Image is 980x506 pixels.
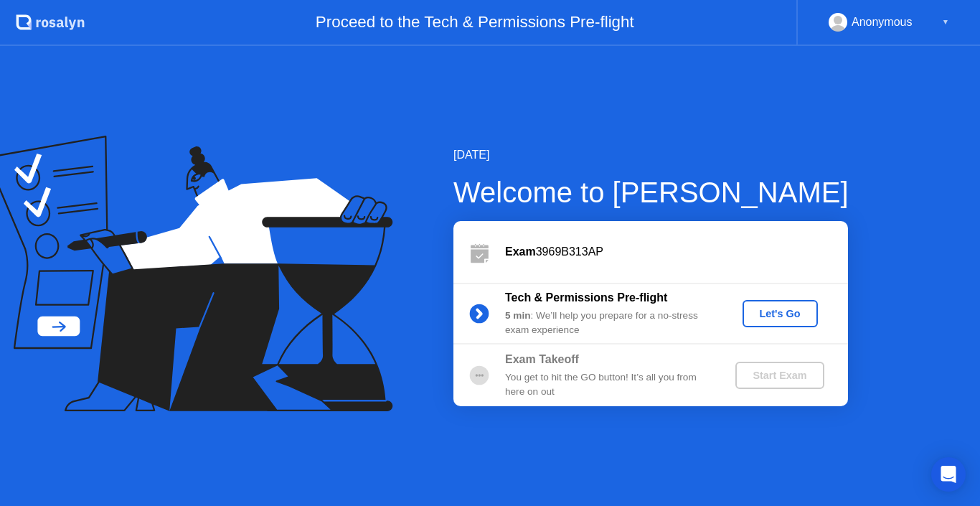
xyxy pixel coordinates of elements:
[931,457,966,492] div: Open Intercom Messenger
[505,243,848,261] div: 3969B313AP
[453,146,849,164] div: [DATE]
[505,310,531,321] b: 5 min
[748,308,812,319] div: Let's Go
[741,370,818,381] div: Start Exam
[505,245,536,258] b: Exam
[735,362,824,389] button: Start Exam
[743,300,818,327] button: Let's Go
[505,353,579,365] b: Exam Takeoff
[852,13,913,32] div: Anonymous
[505,309,712,338] div: : We’ll help you prepare for a no-stress exam experience
[453,171,849,214] div: Welcome to [PERSON_NAME]
[505,291,667,304] b: Tech & Permissions Pre-flight
[505,370,712,400] div: You get to hit the GO button! It’s all you from here on out
[942,13,949,32] div: ▼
